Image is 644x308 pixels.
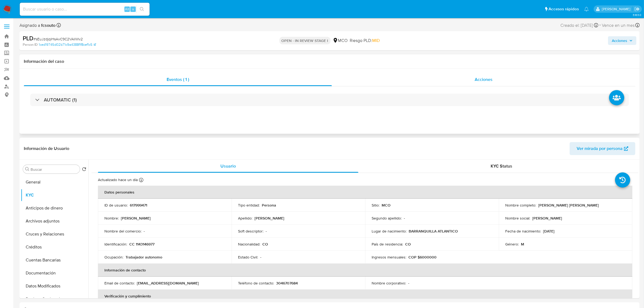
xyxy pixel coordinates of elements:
p: - [408,281,409,286]
p: Sitio : [372,203,379,208]
button: General [21,176,88,189]
button: Cruces y Relaciones [21,228,88,241]
p: Teléfono de contacto : [238,281,274,286]
span: Acciones [475,76,493,83]
a: 1ced19745d02b71c9a4388f1f8cef1c5 [39,42,96,47]
input: Buscar usuario o caso... [20,6,150,13]
button: Cuentas Bancarias [21,254,88,267]
p: Segundo apellido : [372,216,402,221]
p: Nombre completo : [505,203,536,208]
p: Soft descriptor : [238,229,263,234]
p: - [404,216,405,221]
button: Documentación [21,267,88,280]
span: # sEuJzdjqiHsAvC9C2VAIiWv2 [34,36,83,42]
b: fcsouto [40,22,55,28]
p: CO [262,242,268,247]
span: MID [372,37,380,44]
p: Nombre del comercio : [104,229,141,234]
h1: Información de Usuario [24,146,69,151]
span: Ver mirada por persona [577,142,623,155]
p: felipe.cayon@mercadolibre.com [602,6,632,12]
button: Buscar [25,167,29,171]
p: Fecha de nacimiento : [505,229,541,234]
p: Ocupación : [104,255,123,260]
button: Volver al orden por defecto [82,167,86,173]
span: Acciones [612,36,627,45]
p: Nacionalidad : [238,242,260,247]
b: PLD [23,34,34,42]
p: COP $6000000 [408,255,437,260]
p: Nombre : [104,216,119,221]
p: Actualizado hace un día [98,177,138,182]
p: [DATE] [543,229,554,234]
p: BARRANQUILLA ATLANTICO [409,229,458,234]
p: [EMAIL_ADDRESS][DOMAIN_NAME] [137,281,199,286]
p: Nombre social : [505,216,530,221]
p: - [144,229,145,234]
div: AUTOMATIC (1) [30,94,629,106]
span: Accesos rápidos [549,6,579,12]
span: Asignado a [19,22,55,28]
span: - [599,22,601,29]
p: Género : [505,242,519,247]
p: [PERSON_NAME] [532,216,562,221]
p: Apellido : [238,216,252,221]
p: 3046707684 [276,281,298,286]
b: Person ID [23,42,38,47]
p: [PERSON_NAME] [255,216,284,221]
input: Buscar [31,167,78,172]
button: Datos Modificados [21,280,88,293]
span: KYC Status [491,163,513,169]
span: Riesgo PLD: [350,38,380,44]
p: Persona [262,203,276,208]
button: Acciones [608,36,636,45]
button: Archivos adjuntos [21,215,88,228]
div: Creado el: [DATE] [560,22,598,29]
h1: Información del caso [24,59,635,64]
button: Créditos [21,241,88,254]
button: search-icon [136,5,147,13]
h3: AUTOMATIC (1) [44,97,77,103]
th: Verificación y cumplimiento [98,290,632,303]
span: Vence en un mes [602,22,635,28]
a: Notificaciones [584,7,589,11]
th: Datos personales [98,186,632,199]
p: OPEN - IN REVIEW STAGE I [279,37,331,44]
p: País de residencia : [372,242,403,247]
a: Salir [634,6,640,12]
div: MCO [333,38,348,44]
p: - [260,255,261,260]
button: Anticipos de dinero [21,202,88,215]
span: Usuario [220,163,236,169]
p: Email de contacto : [104,281,135,286]
p: CC 1143146977 [129,242,154,247]
button: KYC [21,189,88,202]
span: Alt [125,6,129,12]
p: Nombre corporativo : [372,281,406,286]
p: MCO [382,203,391,208]
p: [PERSON_NAME] [121,216,151,221]
p: Tipo entidad : [238,203,260,208]
p: [PERSON_NAME] [PERSON_NAME] [538,203,599,208]
p: CO [405,242,411,247]
span: Eventos ( 1 ) [167,76,189,83]
p: Estado Civil : [238,255,258,260]
p: Identificación : [104,242,127,247]
p: Lugar de nacimiento : [372,229,407,234]
p: M [521,242,524,247]
th: Información de contacto [98,264,632,277]
p: ID de usuario : [104,203,128,208]
button: Devices Geolocation [21,293,88,306]
span: s [132,6,134,12]
button: Ver mirada por persona [570,142,635,155]
p: - [266,229,267,234]
p: 617999471 [130,203,147,208]
p: Ingresos mensuales : [372,255,406,260]
p: Trabajador autonomo [126,255,162,260]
